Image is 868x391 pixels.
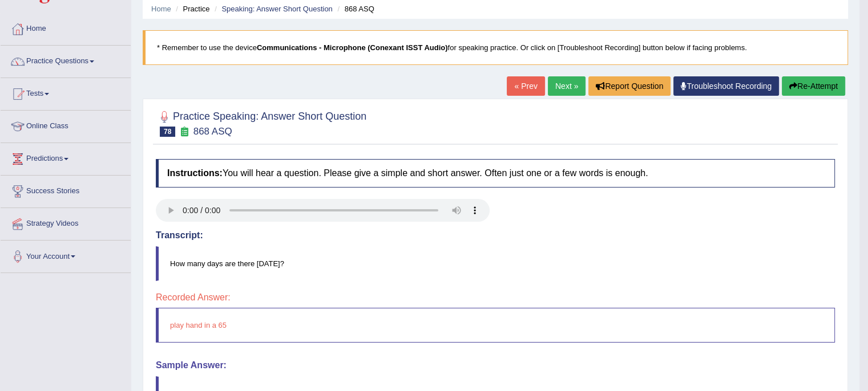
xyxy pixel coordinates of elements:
a: Home [1,13,131,42]
a: Success Stories [1,176,131,204]
b: Communications - Microphone (Conexant ISST Audio) [257,43,448,52]
span: 78 [160,127,175,137]
button: Re-Attempt [782,76,845,96]
blockquote: How many days are there [DATE]? [156,246,835,281]
h4: Recorded Answer: [156,292,835,303]
a: Predictions [1,143,131,172]
a: Speaking: Answer Short Question [221,5,332,13]
b: Instructions: [167,168,223,178]
small: Exam occurring question [178,127,190,137]
a: Next » [548,76,586,96]
button: Report Question [588,76,671,96]
a: Practice Questions [1,46,131,74]
h2: Practice Speaking: Answer Short Question [156,108,366,137]
a: Your Account [1,241,131,269]
a: « Prev [507,76,544,96]
blockquote: play hand in a 65 [156,308,835,343]
h4: Transcript: [156,230,835,241]
a: Home [151,5,171,13]
li: 868 ASQ [334,3,374,14]
li: Practice [173,3,209,14]
a: Strategy Videos [1,208,131,237]
a: Online Class [1,111,131,139]
blockquote: * Remember to use the device for speaking practice. Or click on [Troubleshoot Recording] button b... [143,30,848,65]
a: Tests [1,78,131,107]
a: Troubleshoot Recording [673,76,779,96]
h4: You will hear a question. Please give a simple and short answer. Often just one or a few words is... [156,159,835,188]
small: 868 ASQ [193,126,232,137]
h4: Sample Answer: [156,360,835,370]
